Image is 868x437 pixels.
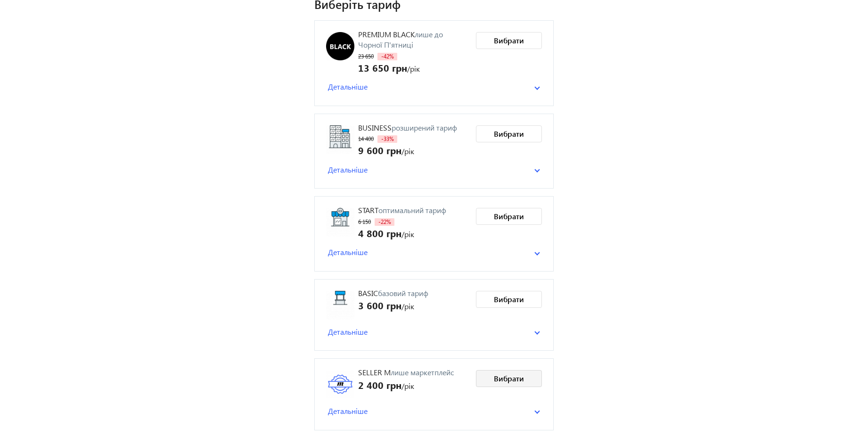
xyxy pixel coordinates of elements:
[377,135,397,143] span: -33%
[358,29,415,39] span: PREMIUM BLACK
[326,32,354,60] img: PREMIUM BLACK
[326,325,542,339] mat-expansion-panel-header: Детальніше
[476,370,542,387] button: Вибрати
[326,291,354,319] img: Basic
[494,129,524,139] span: Вибрати
[328,82,368,92] span: Детальніше
[391,367,454,377] span: лише маркетплейс
[328,406,368,416] span: Детальніше
[358,143,457,157] div: /рік
[358,61,468,74] div: /рік
[494,373,524,384] span: Вибрати
[378,288,428,298] span: базовий тариф
[358,205,378,215] span: Start
[358,218,371,225] span: 6 150
[358,367,391,377] span: Seller M
[377,53,397,60] span: -42%
[326,370,354,398] img: Seller M
[358,298,401,312] span: 3 600 грн
[358,288,378,298] span: Basic
[326,125,354,154] img: Business
[328,327,368,337] span: Детальніше
[476,125,542,142] button: Вибрати
[358,143,401,157] span: 9 600 грн
[358,29,443,49] span: лише до Чорної П'ятниці
[358,378,454,391] div: /рік
[375,218,394,226] span: -22%
[358,378,401,391] span: 2 400 грн
[326,80,542,94] mat-expansion-panel-header: Детальніше
[328,247,368,257] span: Детальніше
[358,53,374,60] span: 23 650
[392,123,457,132] span: розширений тариф
[358,226,446,239] div: /рік
[494,294,524,305] span: Вибрати
[358,226,401,239] span: 4 800 грн
[326,404,542,418] mat-expansion-panel-header: Детальніше
[358,61,407,74] span: 13 650 грн
[326,208,354,236] img: Start
[494,35,524,46] span: Вибрати
[476,291,542,308] button: Вибрати
[378,205,446,215] span: оптимальний тариф
[358,135,374,142] span: 14 400
[358,298,428,312] div: /рік
[476,32,542,49] button: Вибрати
[494,211,524,222] span: Вибрати
[358,123,392,132] span: Business
[326,163,542,177] mat-expansion-panel-header: Детальніше
[326,245,542,259] mat-expansion-panel-header: Детальніше
[476,208,542,225] button: Вибрати
[328,165,368,175] span: Детальніше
